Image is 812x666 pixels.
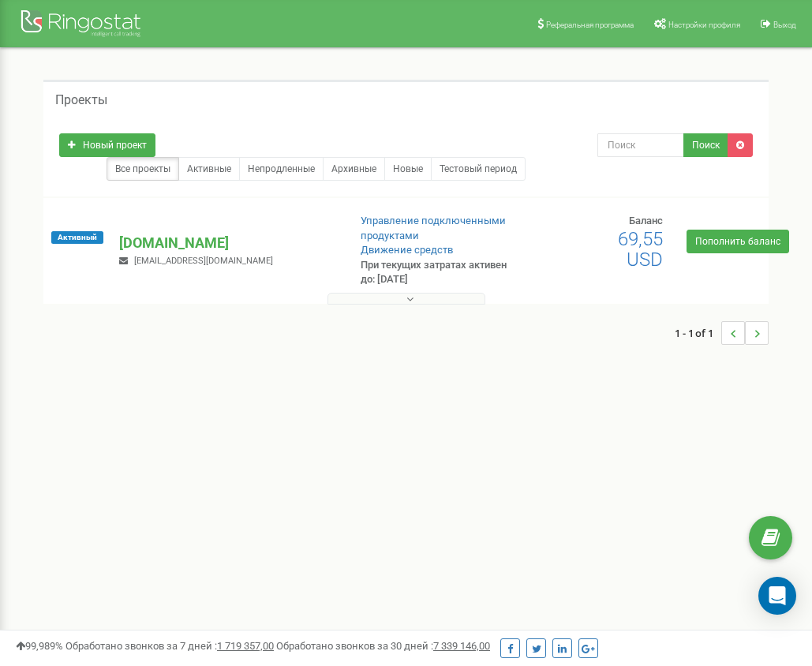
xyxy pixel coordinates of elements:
[119,233,335,253] p: [DOMAIN_NAME]
[433,640,490,652] u: 7 339 146,00
[239,157,324,181] a: Непродленные
[51,231,103,244] span: Активный
[431,157,526,181] a: Тестовый период
[16,640,63,652] span: 99,989%
[178,157,240,181] a: Активные
[65,640,274,652] span: Обработано звонков за 7 дней :
[276,640,490,652] span: Обработано звонков за 30 дней :
[675,305,769,361] nav: ...
[107,157,179,181] a: Все проекты
[687,230,789,253] a: Пополнить баланс
[546,21,634,29] span: Реферальная программа
[618,228,663,271] span: 69,55 USD
[361,215,506,241] a: Управление подключенными продуктами
[675,321,721,345] span: 1 - 1 of 1
[597,133,684,157] input: Поиск
[59,133,155,157] a: Новый проект
[134,256,273,266] span: [EMAIL_ADDRESS][DOMAIN_NAME]
[384,157,432,181] a: Новые
[629,215,663,226] span: Баланс
[773,21,796,29] span: Выход
[55,93,107,107] h5: Проекты
[361,258,516,287] p: При текущих затратах активен до: [DATE]
[683,133,728,157] button: Поиск
[217,640,274,652] u: 1 719 357,00
[758,577,796,615] div: Open Intercom Messenger
[668,21,740,29] span: Настройки профиля
[361,244,453,256] a: Движение средств
[323,157,385,181] a: Архивные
